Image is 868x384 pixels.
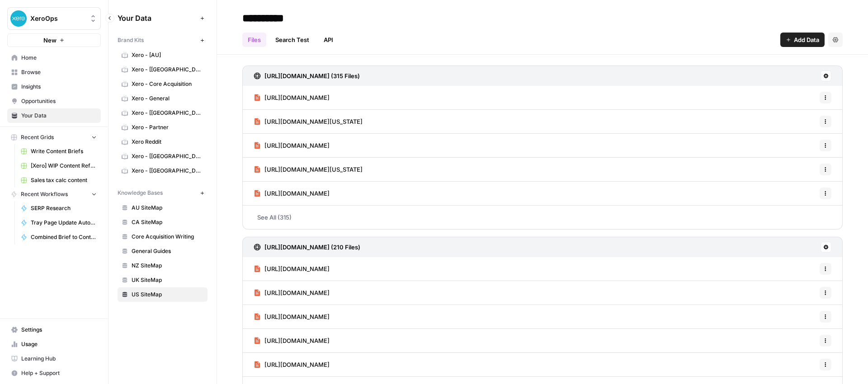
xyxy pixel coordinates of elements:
span: Brand Kits [118,36,144,44]
a: Xero - Partner [118,120,208,135]
button: Recent Grids [7,131,101,144]
span: [URL][DOMAIN_NAME] [264,141,330,150]
a: Your Data [7,108,101,123]
span: Knowledge Bases [118,189,163,197]
span: Recent Workflows [21,190,68,198]
span: Tray Page Update Automation [31,219,97,227]
span: XeroOps [30,14,85,23]
span: Settings [21,326,97,334]
a: Xero - General [118,91,208,106]
span: [URL][DOMAIN_NAME] [264,336,330,345]
button: Add Data [780,33,825,47]
a: [URL][DOMAIN_NAME] [254,329,330,352]
a: [URL][DOMAIN_NAME] [254,134,330,157]
span: CA SiteMap [132,218,203,226]
a: AU SiteMap [118,201,208,215]
h3: [URL][DOMAIN_NAME] (315 Files) [264,71,360,80]
a: [URL][DOMAIN_NAME] (210 Files) [254,237,360,257]
a: Files [242,33,266,47]
button: Recent Workflows [7,187,101,201]
a: UK SiteMap [118,273,208,287]
span: [URL][DOMAIN_NAME] [264,189,330,198]
span: Xero - [[GEOGRAPHIC_DATA]] [132,66,203,74]
span: [URL][DOMAIN_NAME] [264,312,330,321]
span: [URL][DOMAIN_NAME][US_STATE] [264,117,363,126]
a: Tray Page Update Automation [17,215,101,230]
span: [URL][DOMAIN_NAME][US_STATE] [264,165,363,174]
span: Add Data [794,35,819,44]
span: New [43,36,57,45]
a: [URL][DOMAIN_NAME] [254,281,330,304]
a: Xero - Core Acquisition [118,77,208,91]
h3: [URL][DOMAIN_NAME] (210 Files) [264,243,360,252]
span: [URL][DOMAIN_NAME] [264,264,330,273]
span: Core Acquisition Writing [132,233,203,241]
span: [Xero] WIP Content Refresh [31,162,97,170]
span: Xero - [[GEOGRAPHIC_DATA]] [132,167,203,175]
span: Home [21,54,97,62]
span: Xero - [AU] [132,51,203,59]
a: CA SiteMap [118,215,208,229]
a: SERP Research [17,201,101,215]
span: Sales tax calc content [31,176,97,184]
a: General Guides [118,244,208,258]
span: Xero - [[GEOGRAPHIC_DATA]] [132,109,203,117]
span: US SiteMap [132,290,203,299]
a: Home [7,51,101,65]
a: Learning Hub [7,351,101,366]
a: [URL][DOMAIN_NAME] [254,257,330,281]
a: NZ SiteMap [118,258,208,273]
span: Xero Reddit [132,138,203,146]
span: Insights [21,83,97,91]
a: [URL][DOMAIN_NAME][US_STATE] [254,158,363,181]
a: Insights [7,80,101,94]
a: [URL][DOMAIN_NAME] [254,182,330,205]
a: [URL][DOMAIN_NAME] (315 Files) [254,66,360,86]
a: [URL][DOMAIN_NAME] [254,353,330,376]
a: Write Content Briefs [17,144,101,159]
span: NZ SiteMap [132,262,203,270]
a: [URL][DOMAIN_NAME] [254,86,330,109]
span: Browse [21,68,97,76]
a: See All (315) [242,206,843,229]
a: Combined Brief to Content [17,230,101,244]
span: Xero - [[GEOGRAPHIC_DATA]] [132,152,203,160]
span: Combined Brief to Content [31,233,97,241]
span: UK SiteMap [132,276,203,284]
a: Settings [7,323,101,337]
a: Xero - [AU] [118,48,208,62]
span: Help + Support [21,369,97,377]
a: Search Test [270,33,315,47]
span: SERP Research [31,204,97,212]
a: Opportunities [7,94,101,108]
span: Xero - Partner [132,123,203,131]
span: Xero - General [132,94,203,103]
span: Xero - Core Acquisition [132,80,203,88]
a: [URL][DOMAIN_NAME] [254,305,330,328]
img: XeroOps Logo [10,10,27,27]
span: Your Data [118,13,197,23]
span: Usage [21,340,97,348]
span: Write Content Briefs [31,147,97,155]
a: Browse [7,65,101,80]
a: Xero - [[GEOGRAPHIC_DATA]] [118,62,208,77]
button: Workspace: XeroOps [7,7,101,30]
a: API [318,33,339,47]
span: AU SiteMap [132,204,203,212]
button: New [7,33,101,47]
span: Recent Grids [21,133,54,141]
a: Xero Reddit [118,135,208,149]
span: General Guides [132,247,203,255]
span: Learning Hub [21,355,97,363]
a: US SiteMap [118,287,208,302]
a: Xero - [[GEOGRAPHIC_DATA]] [118,149,208,164]
a: [URL][DOMAIN_NAME][US_STATE] [254,110,363,133]
a: Usage [7,337,101,351]
span: [URL][DOMAIN_NAME] [264,360,330,369]
a: Xero - [[GEOGRAPHIC_DATA]] [118,164,208,178]
span: [URL][DOMAIN_NAME] [264,93,330,102]
a: Xero - [[GEOGRAPHIC_DATA]] [118,106,208,120]
a: Sales tax calc content [17,173,101,187]
span: Opportunities [21,97,97,105]
a: [Xero] WIP Content Refresh [17,159,101,173]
